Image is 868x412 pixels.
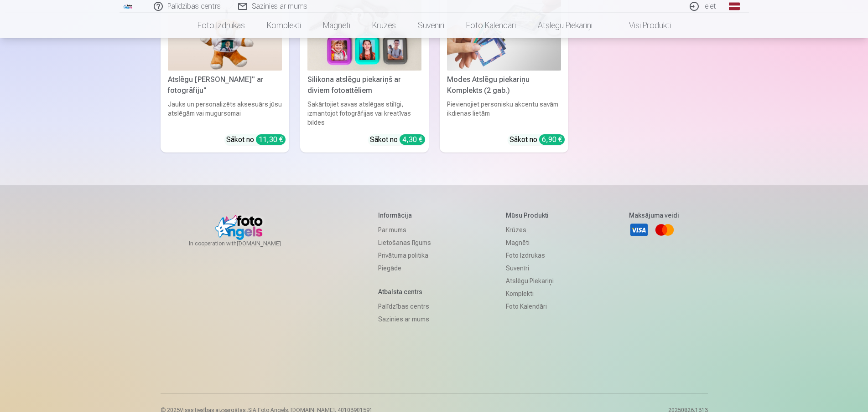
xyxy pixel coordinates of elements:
a: Suvenīri [506,262,554,275]
a: Suvenīri [407,13,455,38]
div: Sākot no [509,134,565,145]
a: Lietošanas līgums [378,236,431,249]
a: Par mums [378,224,431,236]
a: Komplekti [506,287,554,300]
a: Foto izdrukas [187,13,256,38]
a: Foto kalendāri [455,13,527,38]
div: Jauks un personalizēts aksesuārs jūsu atslēgām vai mugursomai [164,100,286,127]
div: Silikona atslēgu piekariņš ar diviem fotoattēliem [304,74,425,96]
a: Krūzes [506,224,554,236]
div: Sakārtojiet savas atslēgas stilīgi, izmantojot fotogrāfijas vai kreatīvas bildes [304,100,425,127]
a: Atslēgu piekariņi [506,275,554,287]
a: Foto izdrukas [506,249,554,262]
a: Magnēti [312,13,361,38]
a: Visi produkti [603,13,682,38]
div: Modes Atslēgu piekariņu Komplekts (2 gab.) [443,74,565,96]
h5: Maksājuma veidi [629,211,679,220]
a: Atslēgu piekariņi [527,13,603,38]
a: Visa [629,220,649,240]
div: 4,30 € [400,134,425,145]
a: Palīdzības centrs [378,300,431,313]
a: Sazinies ar mums [378,313,431,326]
a: Mastercard [655,220,675,240]
h5: Informācija [378,211,431,220]
div: Sākot no [370,134,425,145]
a: Magnēti [506,236,554,249]
div: 6,90 € [539,134,565,145]
h5: Mūsu produkti [506,211,554,220]
span: In cooperation with [189,240,303,247]
h5: Atbalsta centrs [378,287,431,296]
a: Privātuma politika [378,249,431,262]
a: Foto kalendāri [506,300,554,313]
img: /fa1 [123,4,133,9]
a: Piegāde [378,262,431,275]
a: [DOMAIN_NAME] [237,240,303,247]
a: Komplekti [256,13,312,38]
div: Sākot no [226,134,286,145]
div: Atslēgu [PERSON_NAME]" ar fotogrāfiju" [164,74,286,96]
div: 11,30 € [256,134,286,145]
a: Krūzes [361,13,407,38]
div: Pievienojiet personisku akcentu savām ikdienas lietām [443,100,565,127]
